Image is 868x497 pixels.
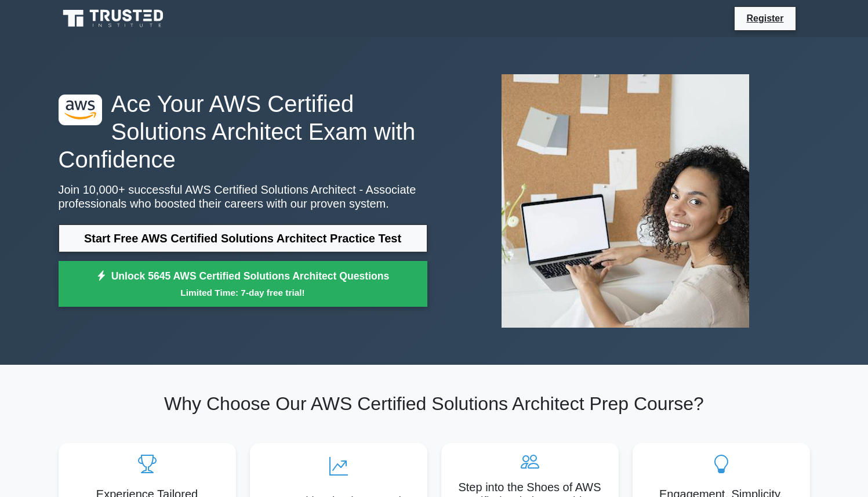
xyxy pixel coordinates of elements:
[59,261,427,307] a: Unlock 5645 AWS Certified Solutions Architect QuestionsLimited Time: 7-day free trial!
[59,183,427,211] p: Join 10,000+ successful AWS Certified Solutions Architect - Associate professionals who boosted t...
[59,393,810,415] h2: Why Choose Our AWS Certified Solutions Architect Prep Course?
[59,224,427,252] a: Start Free AWS Certified Solutions Architect Practice Test
[59,90,427,173] h1: Ace Your AWS Certified Solutions Architect Exam with Confidence
[73,286,413,299] small: Limited Time: 7-day free trial!
[739,11,790,26] a: Register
